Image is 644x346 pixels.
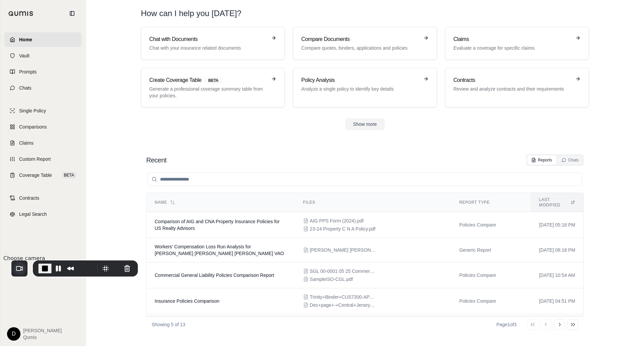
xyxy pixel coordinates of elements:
span: Trinity+Binder+CUS7300-APD-98287-SSRM.pdf [310,294,377,300]
p: Review and analyze contracts and their requirements [453,86,571,92]
p: Compare quotes, binders, applications and policies [301,45,419,51]
span: Prompts [19,68,37,75]
span: Chats [19,85,32,91]
a: Chats [4,81,82,95]
p: Chat with your insurance related documents [149,45,267,51]
a: Contracts [4,191,82,205]
span: BETA [62,172,76,179]
th: Report Type [451,193,531,212]
a: Single Policy [4,103,82,118]
td: Generic Report [451,238,531,262]
span: SampleISO-CGL.pdf [310,276,353,283]
span: Comparison of AIG and CNA Property Insurance Policies for US Realty Advisors [155,219,280,231]
div: D [7,327,20,341]
a: Chat with DocumentsChat with your insurance related documents [141,27,285,60]
a: Comparisons [4,119,82,134]
a: Claims [4,136,82,150]
div: Last modified [539,197,575,208]
span: Contracts [19,195,39,201]
a: Coverage TableBETA [4,168,82,183]
span: Legal Search [19,211,47,217]
td: Policies Compare [451,288,531,314]
a: ContractsReview and analyze contracts and their requirements [445,68,589,107]
span: Vault [19,52,30,59]
a: Create Coverage TableBETAGenerate a professional coverage summary table from your policies. [141,68,285,107]
h3: Chat with Documents [149,35,267,43]
p: Analyze a single policy to identify key details [301,86,419,92]
span: AIG PPS Form (2024).pdf [310,217,364,224]
button: Reports [527,155,556,165]
td: [DATE] 04:51 PM [531,288,583,314]
span: BETA [204,77,222,84]
a: Compare DocumentsCompare quotes, binders, applications and policies [293,27,437,60]
a: ClaimsEvaluate a coverage for specific claims [445,27,589,60]
span: 23-24 Property C N A Policy.pdf [310,226,376,232]
a: Legal Search [4,207,82,221]
h3: Claims [453,35,571,43]
td: [DATE] 05:18 PM [531,212,583,238]
span: Custom Report [19,156,51,162]
span: Commercial General Liability Policies Comparison Report [155,273,274,278]
div: Reports [531,157,552,163]
span: SGL 00-0001 05 25 Commercial General Liability Coverage Form v.1.7.pdf [310,268,377,275]
a: Home [4,32,82,47]
td: [DATE] 08:18 PM [531,238,583,262]
button: Show more [345,118,385,130]
p: Generate a professional coverage summary table from your policies. [149,86,267,99]
div: Chats [561,157,579,163]
img: Qumis Logo [8,11,34,16]
button: Chats [557,155,583,165]
span: Single Policy [19,107,46,114]
span: Dec+page+-+Central+Jersey+Irrigation+Inc.pdf [310,302,377,308]
span: Coverage Table [19,172,52,179]
span: Workers’ Compensation Loss Run Analysis for Chubb Pollin Miller VAO [155,244,284,256]
span: Comparisons [19,123,47,130]
a: Custom Report [4,152,82,166]
span: [PERSON_NAME] [23,327,62,334]
div: Name [155,200,287,205]
td: [DATE] 10:54 AM [531,262,583,288]
a: Prompts [4,64,82,79]
h3: Contracts [453,76,571,84]
a: Vault [4,48,82,63]
span: Insurance Policies Comparison [155,298,219,304]
th: Files [295,193,451,212]
h1: How can I help you [DATE]? [141,8,589,19]
h3: Compare Documents [301,35,419,43]
h3: Create Coverage Table [149,76,267,84]
a: Policy AnalysisAnalyze a single policy to identify key details [293,68,437,107]
span: Qumis [23,334,62,341]
p: Evaluate a coverage for specific claims [453,45,571,51]
h2: Recent [146,155,166,165]
td: Policies Compare [451,212,531,238]
p: Showing 5 of 13 [152,321,185,328]
span: Chubb Pollin Miller VAO 5.28.25 AOS KM.xlsx [310,247,377,253]
div: Page 1 of 3 [496,321,517,328]
span: Claims [19,140,34,146]
h3: Policy Analysis [301,76,419,84]
td: Policies Compare [451,262,531,288]
span: Home [19,36,32,43]
button: Collapse sidebar [67,8,77,19]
